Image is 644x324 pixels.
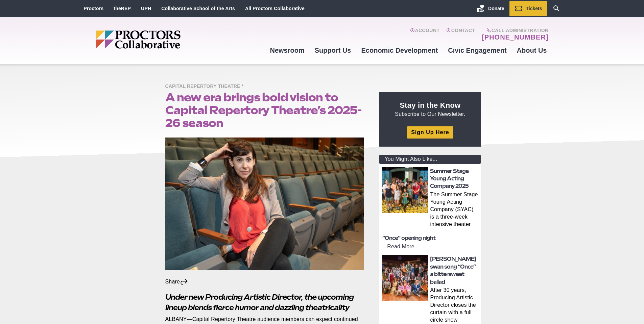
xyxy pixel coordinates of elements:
a: Tickets [509,1,547,16]
a: Proctors [84,6,104,11]
img: Proctors logo [96,30,233,49]
a: “Once” opening night [382,235,435,241]
a: Search [547,1,566,16]
a: UPH [141,6,151,11]
span: Donate [488,6,504,11]
strong: Stay in the Know [400,101,461,109]
a: Read More [387,244,414,249]
h1: A new era brings bold vision to Capital Repertory Theatre’s 2025-26 season [165,91,364,129]
div: Share [165,278,189,285]
p: ... [382,243,479,250]
span: Call Administration [480,28,548,33]
a: [PHONE_NUMBER] [482,33,548,41]
a: [PERSON_NAME] swan song “Once” a bittersweet ballad [430,256,476,285]
p: The Summer Stage Young Acting Company (SYAC) is a three‑week intensive theater program held at [G... [430,191,479,229]
a: About Us [512,41,552,59]
a: Economic Development [356,41,443,59]
a: Collaborative School of the Arts [161,6,235,11]
a: Donate [472,1,509,16]
a: Summer Stage Young Acting Company 2025 [430,168,469,190]
span: Capital Repertory Theatre * [165,82,247,91]
a: theREP [114,6,131,11]
p: Subscribe to Our Newsletter. [387,100,473,118]
a: Sign Up Here [407,126,453,138]
a: Newsroom [265,41,309,59]
a: Civic Engagement [443,41,511,59]
a: Contact [446,28,475,41]
div: You Might Also Like... [379,155,481,164]
a: Account [410,28,439,41]
span: Tickets [526,6,542,11]
a: All Proctors Collaborative [245,6,305,11]
a: Capital Repertory Theatre * [165,83,247,89]
img: thumbnail: Summer Stage Young Acting Company 2025 [382,167,428,213]
a: Support Us [310,41,356,59]
img: thumbnail: Maggie Mancinelli-Cahill swan song “Once” a bittersweet ballad [382,255,428,301]
em: Under new Producing Artistic Director, the upcoming lineup blends fierce humor and dazzling theat... [165,293,354,312]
